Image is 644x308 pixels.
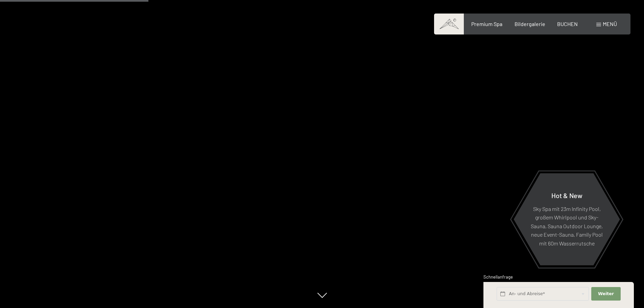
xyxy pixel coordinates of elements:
[551,191,582,199] span: Hot & New
[598,291,614,297] span: Weiter
[471,21,502,27] a: Premium Spa
[530,204,603,247] p: Sky Spa mit 23m Infinity Pool, großem Whirlpool und Sky-Sauna, Sauna Outdoor Lounge, neue Event-S...
[513,173,620,266] a: Hot & New Sky Spa mit 23m Infinity Pool, großem Whirlpool und Sky-Sauna, Sauna Outdoor Lounge, ne...
[591,287,620,301] button: Weiter
[483,274,513,280] span: Schnellanfrage
[557,21,578,27] a: BUCHEN
[515,21,545,27] a: Bildergalerie
[603,21,617,27] span: Menü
